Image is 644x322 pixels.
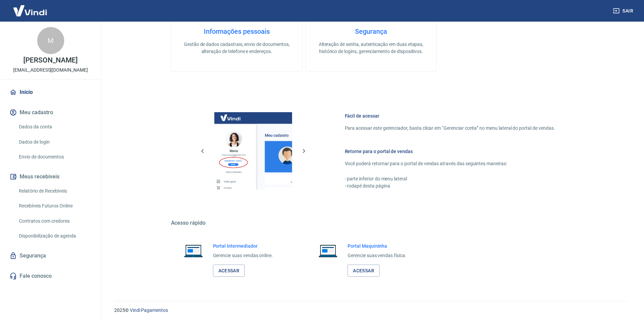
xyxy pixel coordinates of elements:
[348,243,406,249] h6: Portal Maquininha
[8,105,93,120] button: Meu cadastro
[13,67,88,74] p: [EMAIL_ADDRESS][DOMAIN_NAME]
[213,252,273,259] p: Gerencie suas vendas online.
[171,220,571,226] h5: Acesso rápido
[114,307,628,314] p: 2025 ©
[345,125,555,132] p: Para acessar este gerenciador, basta clicar em “Gerenciar conta” no menu lateral do portal de ven...
[316,27,426,35] h4: Segurança
[316,41,426,55] p: Alteração de senha, autenticação em duas etapas, histórico de logins, gerenciamento de dispositivos.
[348,252,406,259] p: Gerencie suas vendas física.
[348,265,380,277] a: Acessar
[612,5,636,17] button: Sair
[16,120,93,134] a: Dados da conta
[345,148,555,155] h6: Retorne para o portal de vendas
[8,169,93,184] button: Meus recebíveis
[16,150,93,164] a: Envio de documentos
[23,57,77,64] p: [PERSON_NAME]
[16,199,93,213] a: Recebíveis Futuros Online
[213,265,245,277] a: Acessar
[345,160,555,167] p: Você poderá retornar para o portal de vendas através das seguintes maneiras:
[182,41,291,55] p: Gestão de dados cadastrais, envio de documentos, alteração de telefone e endereços.
[130,307,168,313] a: Vindi Pagamentos
[16,184,93,198] a: Relatório de Recebíveis
[8,0,52,21] img: Vindi
[345,175,555,182] p: - parte inferior do menu lateral
[37,27,64,54] div: M
[8,85,93,100] a: Início
[214,112,292,190] img: Imagem da dashboard mostrando o botão de gerenciar conta na sidebar no lado esquerdo
[345,182,555,190] p: - rodapé desta página
[345,113,555,119] h6: Fácil de acessar
[182,27,291,35] h4: Informações pessoais
[8,269,93,283] a: Fale conosco
[179,243,208,259] img: Imagem de um notebook aberto
[16,214,93,228] a: Contratos com credores
[16,229,93,243] a: Disponibilização de agenda
[16,135,93,149] a: Dados de login
[213,243,273,249] h6: Portal Intermediador
[8,248,93,263] a: Segurança
[314,243,342,259] img: Imagem de um notebook aberto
